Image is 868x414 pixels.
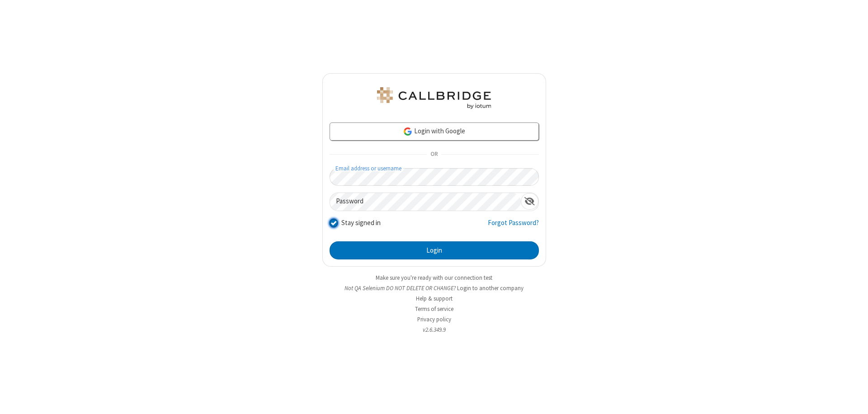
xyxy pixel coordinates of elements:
a: Terms of service [415,305,453,313]
a: Make sure you're ready with our connection test [376,274,492,282]
input: Password [330,193,521,211]
a: Privacy policy [417,315,451,323]
li: v2.6.349.9 [322,325,546,334]
label: Stay signed in [341,218,381,228]
img: google-icon.png [403,127,413,136]
a: Help & support [416,295,453,302]
a: Forgot Password? [488,218,539,235]
a: Login with Google [330,122,539,141]
button: Login to another company [457,284,524,292]
button: Login [330,241,539,259]
div: Show password [521,193,538,210]
li: Not QA Selenium DO NOT DELETE OR CHANGE? [322,284,546,292]
input: Email address or username [330,168,539,186]
img: QA Selenium DO NOT DELETE OR CHANGE [375,87,493,109]
span: OR [427,148,441,161]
